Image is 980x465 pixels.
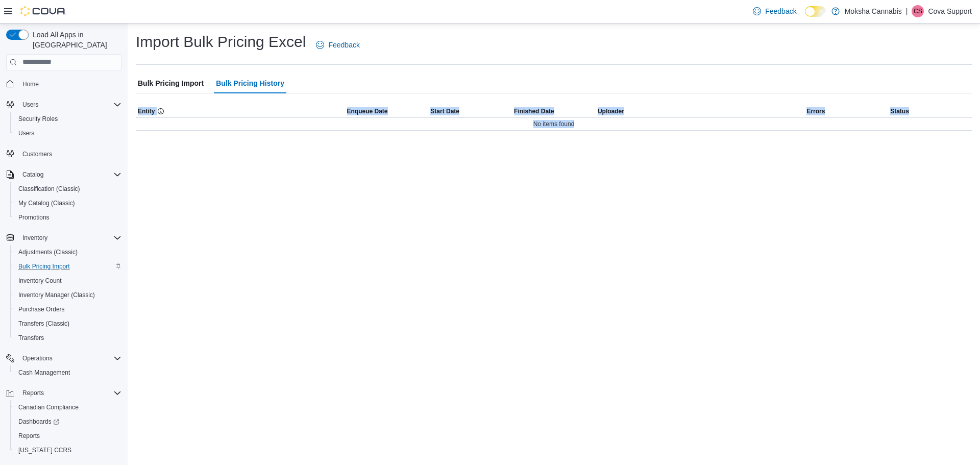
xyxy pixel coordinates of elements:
a: Transfers (Classic) [14,317,73,330]
span: Purchase Orders [18,305,65,313]
a: Users [14,127,38,139]
span: Inventory Count [18,277,62,285]
a: Inventory Manager (Classic) [14,289,99,301]
a: Cash Management [14,366,74,379]
span: Inventory [18,232,121,244]
h1: Import Bulk Pricing Excel [136,32,306,52]
span: Dashboards [14,415,121,428]
a: Home [18,78,43,90]
a: Inventory Count [14,275,66,287]
span: Home [18,78,121,90]
button: Reports [10,429,126,443]
a: Feedback [312,35,363,55]
button: Operations [18,352,57,364]
span: Users [18,99,121,111]
button: Catalog [2,167,126,182]
span: Enqueue Date [347,107,388,115]
span: Load All Apps in [GEOGRAPHIC_DATA] [29,30,121,50]
a: Feedback [749,1,800,21]
span: Bulk Pricing Import [138,73,204,93]
span: Inventory Manager (Classic) [14,289,121,301]
button: Transfers (Classic) [10,316,126,331]
button: Cash Management [10,365,126,380]
p: | [906,5,908,17]
a: Bulk Pricing Import [14,260,74,273]
button: Inventory [2,231,126,245]
span: Errors [806,107,825,115]
span: Status [890,107,909,115]
button: Catalog [18,168,47,181]
img: Cova [20,6,66,16]
span: [US_STATE] CCRS [18,446,71,454]
span: Dashboards [18,418,59,426]
span: Reports [14,430,121,442]
button: Customers [2,146,126,161]
span: Reports [22,389,44,397]
button: Users [2,97,126,112]
span: Transfers (Classic) [18,320,69,328]
div: Cova Support [912,5,924,17]
button: Home [2,77,126,91]
span: Customers [18,148,121,160]
span: Dark Mode [805,17,805,17]
input: Dark Mode [805,6,826,17]
span: Operations [18,352,121,364]
span: CS [914,5,922,17]
a: Dashboards [10,414,126,429]
span: Promotions [18,213,50,222]
button: Classification (Classic) [10,182,126,196]
span: Classification (Classic) [18,185,80,193]
span: Bulk Pricing Import [14,260,121,273]
button: Reports [18,387,48,399]
span: Inventory [22,234,47,242]
a: Classification (Classic) [14,183,84,195]
button: Inventory Count [10,274,126,288]
span: Home [22,80,39,88]
button: Transfers [10,331,126,345]
span: Canadian Compliance [14,401,121,413]
button: Security Roles [10,112,126,126]
button: Operations [2,351,126,365]
span: Finished Date [514,107,554,115]
a: Adjustments (Classic) [14,246,82,258]
span: Inventory Manager (Classic) [18,291,95,299]
span: Purchase Orders [14,303,121,315]
span: Uploader [598,107,624,115]
span: Catalog [18,168,121,181]
span: Inventory Count [14,275,121,287]
button: Reports [2,386,126,400]
span: Cash Management [14,366,121,379]
a: Canadian Compliance [14,401,83,413]
p: Cova Support [928,5,972,17]
button: My Catalog (Classic) [10,196,126,210]
a: Reports [14,430,44,442]
span: Reports [18,432,40,440]
button: Bulk Pricing Import [10,259,126,274]
button: Adjustments (Classic) [10,245,126,259]
span: Operations [22,354,53,362]
span: Transfers [14,332,121,344]
p: Entity [138,107,155,115]
a: Customers [18,148,56,160]
span: No items found [533,120,575,128]
button: Inventory [18,232,52,244]
span: Canadian Compliance [18,403,79,411]
span: Feedback [328,40,359,50]
p: Moksha Cannabis [845,5,902,17]
span: Customers [22,150,52,158]
button: Purchase Orders [10,302,126,316]
span: My Catalog (Classic) [18,199,75,207]
span: Users [14,127,121,139]
a: Purchase Orders [14,303,69,315]
span: Transfers [18,334,44,342]
a: Promotions [14,211,54,224]
a: Dashboards [14,415,63,428]
button: Canadian Compliance [10,400,126,414]
span: Bulk Pricing Import [18,262,70,271]
button: Promotions [10,210,126,225]
button: Users [18,99,42,111]
a: Transfers [14,332,48,344]
span: Transfers (Classic) [14,317,121,330]
span: Bulk Pricing History [216,73,284,93]
span: Washington CCRS [14,444,121,456]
